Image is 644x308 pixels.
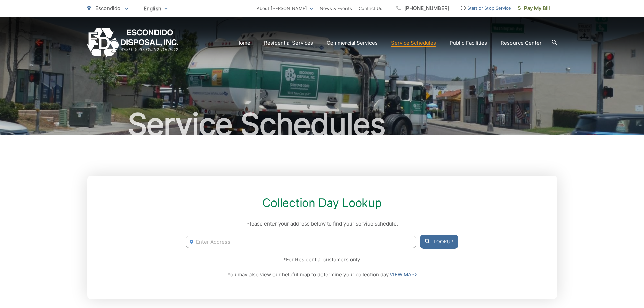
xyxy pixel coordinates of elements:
a: Contact Us [359,4,382,13]
button: Lookup [420,235,458,249]
span: English [139,3,173,15]
p: You may also view our helpful map to determine your collection day. [186,270,458,279]
a: EDCD logo. Return to the homepage. [87,28,179,58]
span: Escondido [95,5,120,11]
a: Commercial Services [327,39,378,47]
input: Enter Address [186,236,416,248]
a: News & Events [320,4,352,13]
a: Home [236,39,251,47]
p: *For Residential customers only. [186,256,458,264]
a: Resource Center [501,39,542,47]
h2: Collection Day Lookup [186,196,458,210]
h1: Service Schedules [87,108,557,141]
a: About [PERSON_NAME] [257,4,313,13]
a: VIEW MAP [390,270,417,279]
a: Service Schedules [391,39,436,47]
a: Residential Services [264,39,313,47]
a: Public Facilities [450,39,487,47]
span: Pay My Bill [518,4,550,13]
p: Please enter your address below to find your service schedule: [186,220,458,228]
